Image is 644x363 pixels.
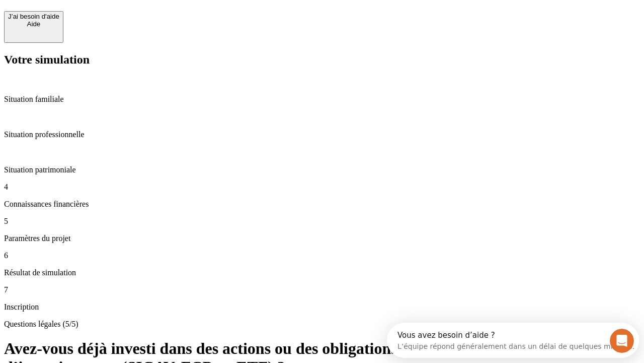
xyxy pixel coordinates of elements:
[4,95,640,104] p: Situation familiale
[8,13,59,20] div: J’ai besoin d'aide
[8,20,59,28] div: Aide
[4,11,63,43] button: J’ai besoin d'aideAide
[4,4,277,32] div: Ouvrir le Messenger Intercom
[4,251,640,260] p: 6
[4,130,640,139] p: Situation professionnelle
[4,234,640,243] p: Paramètres du projet
[4,200,640,209] p: Connaissances financières
[610,329,634,353] iframe: Intercom live chat
[4,217,640,226] p: 5
[4,183,640,192] p: 4
[4,285,640,294] p: 7
[4,320,640,329] p: Questions légales (5/5)
[11,17,248,27] div: L’équipe répond généralement dans un délai de quelques minutes.
[11,9,248,17] div: Vous avez besoin d’aide ?
[4,268,640,277] p: Résultat de simulation
[4,53,640,67] h2: Votre simulation
[4,302,640,312] p: Inscription
[387,323,639,358] iframe: Intercom live chat discovery launcher
[4,165,640,174] p: Situation patrimoniale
